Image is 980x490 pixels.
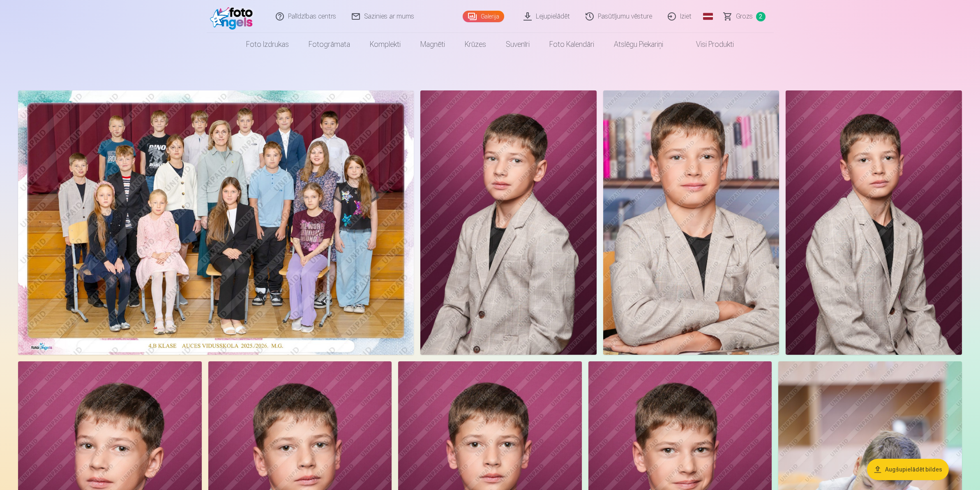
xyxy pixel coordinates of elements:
[236,33,299,56] a: Foto izdrukas
[210,3,257,30] img: /fa1
[673,33,744,56] a: Visi produkti
[604,33,673,56] a: Atslēgu piekariņi
[463,11,504,22] a: Galerija
[410,33,455,56] a: Magnēti
[360,33,410,56] a: Komplekti
[455,33,496,56] a: Krūzes
[496,33,540,56] a: Suvenīri
[867,459,949,480] button: Augšupielādēt bildes
[736,12,753,21] span: Grozs
[299,33,360,56] a: Fotogrāmata
[540,33,604,56] a: Foto kalendāri
[756,12,766,21] span: 2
